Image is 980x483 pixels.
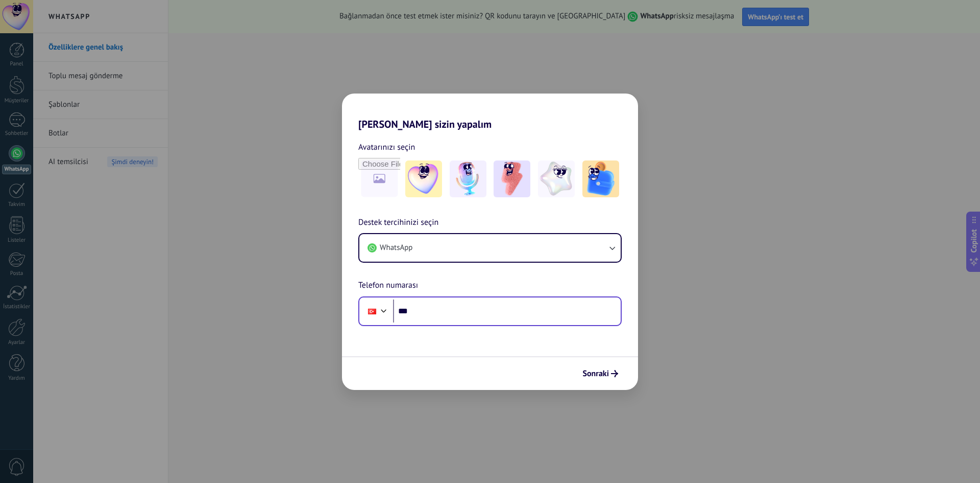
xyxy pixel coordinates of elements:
[358,141,415,154] span: Avatarınızı seçin
[342,94,638,130] h2: [PERSON_NAME] sizin yapalım
[494,160,530,197] img: -3.jpeg
[582,160,619,197] img: -5.jpeg
[405,160,442,197] img: -1.jpeg
[582,370,609,377] span: Sonraki
[362,301,382,322] div: Turkey: + 90
[538,160,575,197] img: -4.jpeg
[450,160,486,197] img: -2.jpeg
[358,279,418,292] span: Telefon numarası
[358,216,438,229] span: Destek tercihinizi seçin
[359,234,621,262] button: WhatsApp
[380,243,412,253] span: WhatsApp
[578,365,623,382] button: Sonraki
